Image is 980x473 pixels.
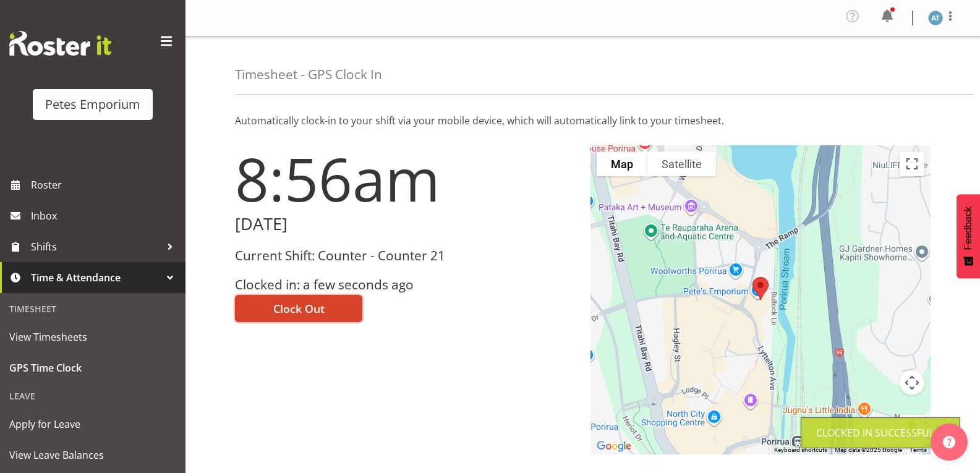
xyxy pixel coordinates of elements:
span: GPS Time Clock [9,359,176,377]
div: Leave [3,383,182,409]
img: Rosterit website logo [9,31,111,56]
a: Open this area in Google Maps (opens a new window) [594,438,634,454]
span: View Leave Balances [9,446,176,464]
button: Keyboard shortcuts [774,446,827,454]
a: GPS Time Clock [3,352,182,383]
h1: 8:56am [235,145,576,212]
button: Map camera controls [900,370,924,395]
h2: [DATE] [235,215,576,234]
h4: Timesheet - GPS Clock In [235,67,382,82]
h3: Current Shift: Counter - Counter 21 [235,249,576,263]
button: Toggle fullscreen view [900,151,924,176]
span: Shifts [31,237,161,256]
img: Google [594,438,634,454]
button: Feedback - Show survey [957,194,980,278]
button: Clock Out [235,295,362,322]
span: Time & Attendance [31,268,161,287]
button: Show satellite imagery [647,151,716,176]
span: Roster [31,176,179,194]
span: Map data ©2025 Google [835,446,902,453]
span: Inbox [31,207,179,225]
a: Apply for Leave [3,409,182,440]
a: View Leave Balances [3,440,182,471]
a: Terms (opens in new tab) [910,446,927,453]
button: Drag Pegman onto the map to open Street View [900,415,924,440]
img: help-xxl-2.png [943,436,955,448]
p: Automatically clock-in to your shift via your mobile device, which will automatically link to you... [235,113,931,128]
div: Petes Emporium [45,95,140,114]
div: Timesheet [3,296,182,322]
span: View Timesheets [9,328,176,346]
img: alex-micheal-taniwha5364.jpg [928,11,943,25]
a: View Timesheets [3,322,182,352]
span: Apply for Leave [9,415,176,433]
div: Clocked in Successfully [816,425,945,440]
span: Feedback [963,207,974,250]
h3: Clocked in: a few seconds ago [235,278,576,292]
span: Clock Out [273,300,325,317]
button: Show street map [597,151,647,176]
